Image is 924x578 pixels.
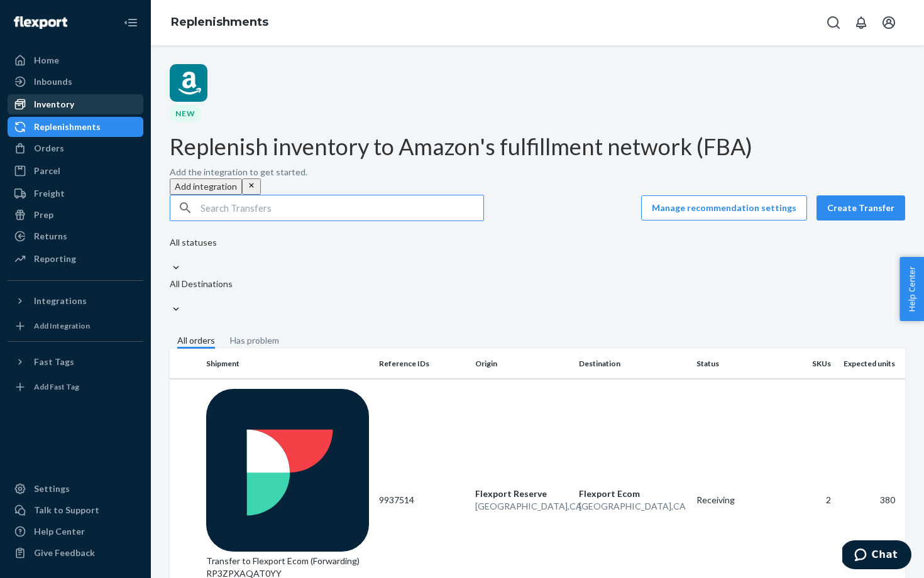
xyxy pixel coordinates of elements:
[34,54,59,67] div: Home
[171,15,268,29] a: Replenishments
[475,488,569,500] p: Flexport Reserve
[821,10,846,35] button: Open Search Box
[34,253,76,265] div: Reporting
[170,178,242,195] button: Add integration
[8,226,143,246] a: Returns
[118,10,143,35] button: Close Navigation
[34,142,64,155] div: Orders
[641,195,807,221] button: Manage recommendation settings
[899,257,924,321] button: Help Center
[230,334,279,347] div: Has problem
[8,94,143,114] a: Inventory
[8,500,143,520] button: Talk to Support
[34,230,67,243] div: Returns
[836,349,905,379] th: Expected units
[34,295,87,307] div: Integrations
[170,134,905,160] h1: Replenish inventory to Amazon's fulfillment network (FBA)
[34,504,99,516] div: Talk to Support
[8,138,143,158] a: Orders
[34,165,60,177] div: Parcel
[34,121,101,133] div: Replenishments
[34,98,74,111] div: Inventory
[201,195,483,221] input: Search Transfers
[170,236,233,249] div: All statuses
[8,72,143,92] a: Inbounds
[876,10,901,35] button: Open account menu
[470,349,574,379] th: Origin
[574,349,691,379] th: Destination
[842,540,911,572] iframe: Opens a widget where you can chat to one of our agents
[374,349,471,379] th: Reference IDs
[8,543,143,563] button: Give Feedback
[8,377,143,397] a: Add Fast Tag
[34,525,85,538] div: Help Center
[817,195,905,221] button: Create Transfer
[8,479,143,499] a: Settings
[161,4,278,41] ol: breadcrumbs
[201,349,374,379] th: Shipment
[34,547,95,559] div: Give Feedback
[8,249,143,269] a: Reporting
[34,381,79,392] div: Add Fast Tag
[8,161,143,181] a: Parcel
[8,50,143,70] a: Home
[34,356,74,368] div: Fast Tags
[34,187,65,200] div: Freight
[696,494,783,506] div: Receiving
[788,349,836,379] th: SKUs
[579,500,686,513] p: [GEOGRAPHIC_DATA] , CA
[691,349,788,379] th: Status
[170,166,905,178] p: Add the integration to get started.
[34,483,70,495] div: Settings
[14,16,67,29] img: Flexport logo
[8,316,143,336] a: Add Integration
[242,178,261,195] button: close
[34,320,90,331] div: Add Integration
[170,105,201,122] div: New
[170,249,171,261] input: All statuses
[8,117,143,137] a: Replenishments
[170,278,233,290] div: All Destinations
[34,209,53,221] div: Prep
[8,352,143,372] button: Fast Tags
[849,10,874,35] button: Open notifications
[475,500,569,513] p: [GEOGRAPHIC_DATA] , CA
[8,521,143,542] a: Help Center
[8,205,143,225] a: Prep
[170,290,171,303] input: All Destinations
[34,75,72,88] div: Inbounds
[579,488,686,500] p: Flexport Ecom
[8,291,143,311] button: Integrations
[8,183,143,204] a: Freight
[177,334,215,349] div: All orders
